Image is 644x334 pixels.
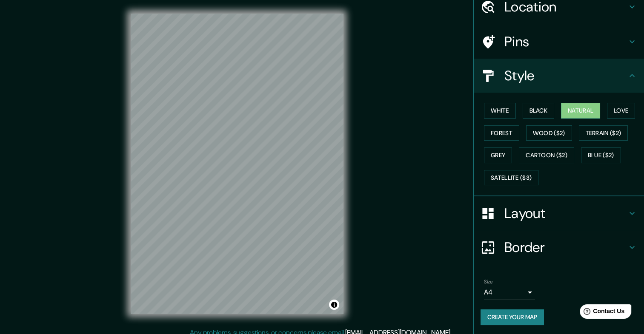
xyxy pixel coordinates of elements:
button: Satellite ($3) [484,170,538,186]
button: Natural [561,103,600,119]
iframe: Help widget launcher [568,301,635,325]
div: Border [474,230,644,264]
div: Layout [474,196,644,230]
button: Grey [484,147,512,163]
h4: Layout [504,205,627,222]
h4: Border [504,239,627,256]
button: Forest [484,125,519,141]
div: Pins [474,25,644,59]
button: Create your map [481,309,544,325]
button: Toggle attribution [329,300,339,310]
button: Terrain ($2) [579,125,628,141]
button: Blue ($2) [581,147,621,163]
button: Wood ($2) [526,125,572,141]
button: White [484,103,516,119]
label: Size [484,278,493,286]
h4: Pins [504,33,627,50]
button: Cartoon ($2) [519,147,574,163]
h4: Style [504,67,627,84]
div: A4 [484,286,535,299]
div: Style [474,59,644,93]
button: Love [607,103,635,119]
canvas: Map [131,14,343,314]
button: Black [523,103,555,119]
